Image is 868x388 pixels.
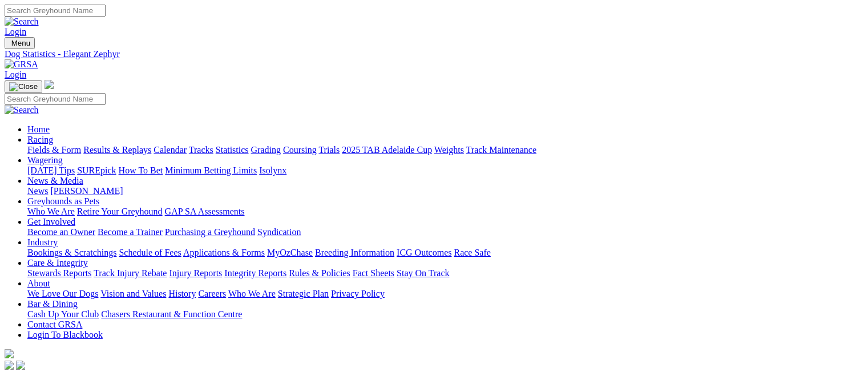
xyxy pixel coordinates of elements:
[5,5,106,17] input: Search
[169,268,222,278] a: Injury Reports
[5,80,42,93] button: Toggle navigation
[267,248,313,257] a: MyOzChase
[165,227,255,237] a: Purchasing a Greyhound
[98,227,163,237] a: Become a Trainer
[154,145,187,155] a: Calendar
[100,289,166,298] a: Vision and Values
[16,361,25,370] img: twitter.svg
[318,145,340,155] a: Trials
[11,39,30,47] span: Menu
[224,268,286,278] a: Integrity Reports
[45,80,54,89] img: logo-grsa-white.png
[27,165,75,175] a: [DATE] Tips
[27,248,863,258] div: Industry
[50,186,123,196] a: [PERSON_NAME]
[101,309,242,319] a: Chasers Restaurant & Function Centre
[342,145,432,155] a: 2025 TAB Adelaide Cup
[5,37,35,49] button: Toggle navigation
[27,289,98,298] a: We Love Our Dogs
[27,207,75,216] a: Who We Are
[83,145,151,155] a: Results & Replays
[27,217,75,227] a: Get Involved
[119,248,181,257] a: Schedule of Fees
[454,248,490,257] a: Race Safe
[27,227,863,237] div: Get Involved
[27,186,48,196] a: News
[331,289,385,298] a: Privacy Policy
[289,268,350,278] a: Rules & Policies
[5,93,106,105] input: Search
[27,186,863,196] div: News & Media
[168,289,196,298] a: History
[228,289,276,298] a: Who We Are
[27,268,91,278] a: Stewards Reports
[259,165,286,175] a: Isolynx
[5,361,14,370] img: facebook.svg
[5,27,26,37] a: Login
[5,17,39,27] img: Search
[27,258,88,268] a: Care & Integrity
[27,330,103,339] a: Login To Blackbook
[77,165,116,175] a: SUREpick
[9,82,38,91] img: Close
[27,299,78,309] a: Bar & Dining
[27,155,63,165] a: Wagering
[27,237,58,247] a: Industry
[5,70,26,79] a: Login
[27,227,95,237] a: Become an Owner
[397,248,451,257] a: ICG Outcomes
[27,176,83,185] a: News & Media
[77,207,163,216] a: Retire Your Greyhound
[216,145,249,155] a: Statistics
[27,207,863,217] div: Greyhounds as Pets
[27,196,99,206] a: Greyhounds as Pets
[183,248,265,257] a: Applications & Forms
[283,145,317,155] a: Coursing
[119,165,163,175] a: How To Bet
[5,59,38,70] img: GRSA
[165,165,257,175] a: Minimum Betting Limits
[27,124,50,134] a: Home
[27,309,863,320] div: Bar & Dining
[257,227,301,237] a: Syndication
[434,145,464,155] a: Weights
[27,320,82,329] a: Contact GRSA
[278,289,329,298] a: Strategic Plan
[27,289,863,299] div: About
[27,278,50,288] a: About
[466,145,536,155] a: Track Maintenance
[397,268,449,278] a: Stay On Track
[27,309,99,319] a: Cash Up Your Club
[5,349,14,358] img: logo-grsa-white.png
[27,165,863,176] div: Wagering
[251,145,281,155] a: Grading
[165,207,245,216] a: GAP SA Assessments
[353,268,394,278] a: Fact Sheets
[198,289,226,298] a: Careers
[27,145,863,155] div: Racing
[189,145,213,155] a: Tracks
[5,105,39,115] img: Search
[94,268,167,278] a: Track Injury Rebate
[27,145,81,155] a: Fields & Form
[27,135,53,144] a: Racing
[27,268,863,278] div: Care & Integrity
[27,248,116,257] a: Bookings & Scratchings
[5,49,863,59] a: Dog Statistics - Elegant Zephyr
[315,248,394,257] a: Breeding Information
